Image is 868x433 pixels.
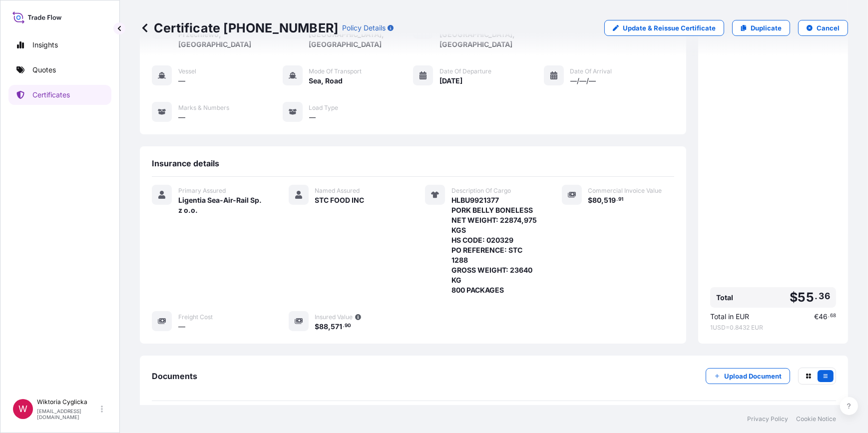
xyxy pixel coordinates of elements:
[570,76,596,86] span: —/—/—
[724,371,782,381] p: Upload Document
[315,195,365,205] span: STC FOOD INC
[309,112,316,122] span: —
[315,187,360,195] span: Named Assured
[315,323,320,330] span: $
[618,198,623,201] span: 91
[732,20,790,36] a: Duplicate
[751,23,782,33] p: Duplicate
[451,195,538,295] span: HLBU9921377 PORK BELLY BONELESS NET WEIGHT: 22874,975 KGS HS CODE: 020329 PO REFERENCE: STC 1288 ...
[331,323,343,330] span: 571
[309,67,362,75] span: Mode of Transport
[819,293,830,299] span: 36
[710,324,836,332] span: 1 USD = 0.8432 EUR
[439,76,462,86] span: [DATE]
[309,104,339,112] span: Load Type
[798,20,848,36] button: Cancel
[37,408,99,420] p: [EMAIL_ADDRESS][DOMAIN_NAME]
[320,323,329,330] span: 88
[37,398,99,406] p: Wiktoria Cyglicka
[152,158,219,168] span: Insurance details
[178,76,185,86] span: —
[178,67,196,75] span: Vessel
[451,187,511,195] span: Description Of Cargo
[828,314,830,318] span: .
[8,60,111,80] a: Quotes
[616,198,618,201] span: .
[178,104,229,112] span: Marks & Numbers
[798,291,814,304] span: 55
[178,195,265,215] span: Ligentia Sea-Air-Rail Sp. z o.o.
[796,415,836,423] a: Cookie Notice
[830,314,836,318] span: 68
[315,313,353,321] span: Insured Value
[178,112,185,122] span: —
[710,312,749,322] span: Total in EUR
[32,40,58,50] p: Insights
[329,323,331,330] span: ,
[439,67,491,75] span: Date of Departure
[309,76,343,86] span: Sea, Road
[593,197,602,204] span: 80
[345,324,351,328] span: 90
[623,23,716,33] p: Update & Reissue Certificate
[178,322,185,332] span: —
[152,371,197,381] span: Documents
[8,35,111,55] a: Insights
[790,291,798,304] span: $
[819,313,828,320] span: 46
[32,65,56,75] p: Quotes
[604,20,724,36] a: Update & Reissue Certificate
[815,293,818,299] span: .
[32,90,70,100] p: Certificates
[8,85,111,105] a: Certificates
[342,23,386,33] p: Policy Details
[140,20,338,36] p: Certificate [PHONE_NUMBER]
[178,313,213,321] span: Freight Cost
[18,404,27,414] span: W
[588,187,662,195] span: Commercial Invoice Value
[817,23,840,33] p: Cancel
[343,324,344,328] span: .
[178,187,226,195] span: Primary Assured
[602,197,604,204] span: ,
[706,368,790,384] button: Upload Document
[716,293,733,303] span: Total
[570,67,612,75] span: Date of Arrival
[814,313,819,320] span: €
[588,197,593,204] span: $
[747,415,788,423] a: Privacy Policy
[604,197,616,204] span: 519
